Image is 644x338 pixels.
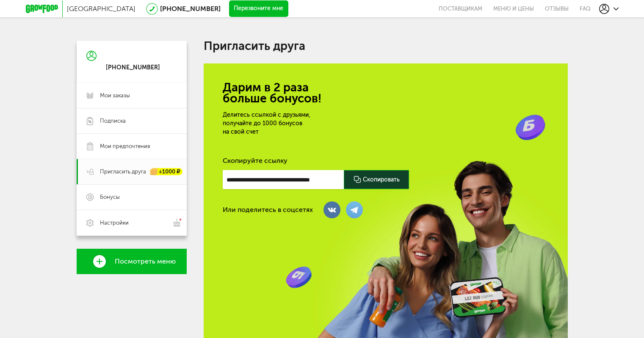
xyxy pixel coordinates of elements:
[100,168,146,176] span: Пригласить друга
[106,64,160,71] div: [PHONE_NUMBER]
[204,41,568,52] h1: Пригласить друга
[160,5,221,13] a: [PHONE_NUMBER]
[100,143,150,150] span: Мои предпочтения
[77,83,187,108] a: Мои заказы
[100,92,130,99] span: Мои заказы
[223,157,549,165] div: Скопируйте ссылку
[100,117,126,125] span: Подписка
[67,5,135,13] span: [GEOGRAPHIC_DATA]
[223,82,549,104] h2: Дарим в 2 раза больше бонусов!
[77,134,187,159] a: Мои предпочтения
[223,111,420,136] div: Делитесь ссылкой с друзьями, получайте до 1000 бонусов на свой счет
[77,108,187,134] a: Подписка
[77,249,187,274] a: Посмотреть меню
[77,210,187,236] a: Настройки
[77,159,187,184] a: Пригласить друга +1000 ₽
[229,0,288,17] button: Перезвоните мне
[77,184,187,210] a: Бонусы
[150,168,182,176] div: +1000 ₽
[223,206,313,214] div: Или поделитесь в соцсетях
[100,219,129,227] span: Настройки
[100,193,120,201] span: Бонусы
[115,258,176,265] span: Посмотреть меню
